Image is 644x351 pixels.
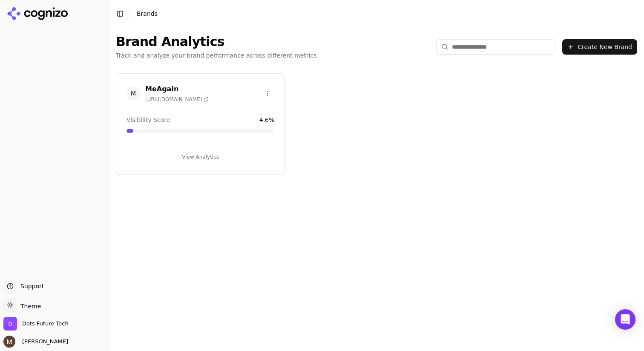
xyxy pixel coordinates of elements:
[259,116,275,124] span: 4.6 %
[137,10,158,17] span: Brands
[126,87,140,100] span: M
[17,282,44,290] span: Support
[145,96,209,103] span: [URL][DOMAIN_NAME]
[17,303,41,310] span: Theme
[126,150,274,164] button: View Analytics
[615,309,635,330] div: Open Intercom Messenger
[3,336,15,348] img: Martyn Strydom
[22,320,69,328] span: Dots Future Tech
[562,39,637,55] button: Create New Brand
[3,317,17,331] img: Dots Future Tech
[3,317,69,331] button: Open organization switcher
[116,51,317,60] p: Track and analyze your brand performance across different metrics
[3,336,68,348] button: Open user button
[126,116,170,124] span: Visibility Score
[145,84,209,94] h3: MeAgain
[137,9,158,18] nav: breadcrumb
[19,338,68,345] span: [PERSON_NAME]
[116,34,317,49] h1: Brand Analytics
